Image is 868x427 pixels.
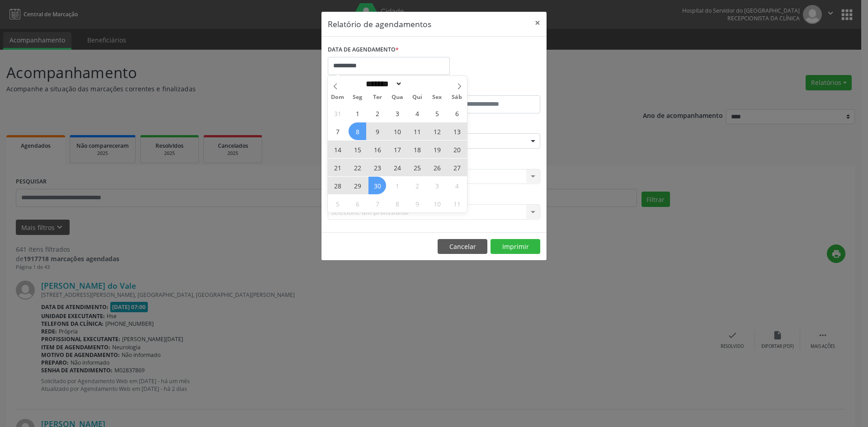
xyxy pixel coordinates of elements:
[329,104,346,122] span: Agosto 31, 2025
[388,122,406,140] span: Setembro 10, 2025
[402,79,432,89] input: Year
[448,159,466,176] span: Setembro 27, 2025
[408,159,426,176] span: Setembro 25, 2025
[328,18,431,30] h5: Relatório de agendamentos
[387,94,407,100] span: Qua
[436,81,540,95] label: ATÉ
[328,94,348,100] span: Dom
[349,141,366,158] span: Setembro 15, 2025
[408,122,426,140] span: Setembro 11, 2025
[428,104,446,122] span: Setembro 5, 2025
[438,239,487,254] button: Cancelar
[491,239,540,254] button: Imprimir
[329,159,346,176] span: Setembro 21, 2025
[528,12,547,34] button: Close
[428,141,446,158] span: Setembro 19, 2025
[388,195,406,212] span: Outubro 8, 2025
[368,141,386,158] span: Setembro 16, 2025
[329,177,346,194] span: Setembro 28, 2025
[368,122,386,140] span: Setembro 9, 2025
[428,195,446,212] span: Outubro 10, 2025
[407,94,427,100] span: Qui
[427,94,447,100] span: Sex
[328,43,399,57] label: DATA DE AGENDAMENTO
[349,122,366,140] span: Setembro 8, 2025
[408,104,426,122] span: Setembro 4, 2025
[329,141,346,158] span: Setembro 14, 2025
[388,159,406,176] span: Setembro 24, 2025
[428,177,446,194] span: Outubro 3, 2025
[329,195,346,212] span: Outubro 5, 2025
[428,159,446,176] span: Setembro 26, 2025
[348,94,368,100] span: Seg
[408,177,426,194] span: Outubro 2, 2025
[388,104,406,122] span: Setembro 3, 2025
[368,104,386,122] span: Setembro 2, 2025
[363,79,402,89] select: Month
[368,177,386,194] span: Setembro 30, 2025
[388,141,406,158] span: Setembro 17, 2025
[349,104,366,122] span: Setembro 1, 2025
[368,195,386,212] span: Outubro 7, 2025
[349,177,366,194] span: Setembro 29, 2025
[368,94,387,100] span: Ter
[448,141,466,158] span: Setembro 20, 2025
[349,159,366,176] span: Setembro 22, 2025
[448,104,466,122] span: Setembro 6, 2025
[388,177,406,194] span: Outubro 1, 2025
[368,159,386,176] span: Setembro 23, 2025
[428,122,446,140] span: Setembro 12, 2025
[448,177,466,194] span: Outubro 4, 2025
[408,141,426,158] span: Setembro 18, 2025
[349,195,366,212] span: Outubro 6, 2025
[329,122,346,140] span: Setembro 7, 2025
[408,195,426,212] span: Outubro 9, 2025
[447,94,467,100] span: Sáb
[448,122,466,140] span: Setembro 13, 2025
[448,195,466,212] span: Outubro 11, 2025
